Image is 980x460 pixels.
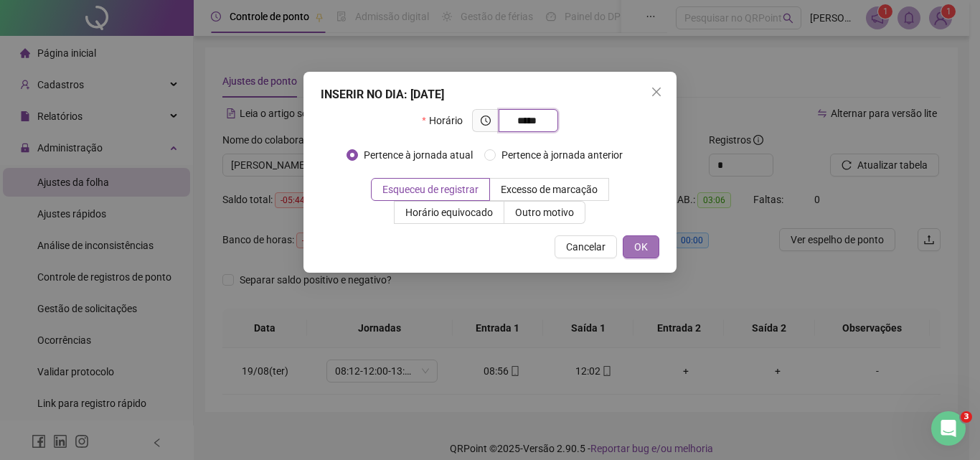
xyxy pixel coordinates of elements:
span: Excesso de marcação [501,184,598,195]
span: 3 [961,411,972,423]
span: Pertence à jornada anterior [496,147,628,163]
div: INSERIR NO DIA : [DATE] [321,86,659,103]
label: Horário [422,109,471,132]
iframe: Intercom live chat [931,411,966,446]
button: Cancelar [555,235,617,258]
span: Horário equivocado [405,207,493,218]
span: close [651,86,662,98]
span: clock-circle [481,116,491,126]
span: Esqueceu de registrar [382,184,479,195]
span: Cancelar [566,239,606,255]
span: Pertence à jornada atual [358,147,479,163]
button: OK [623,235,659,258]
span: OK [634,239,648,255]
span: Outro motivo [515,207,574,218]
button: Close [645,80,668,103]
